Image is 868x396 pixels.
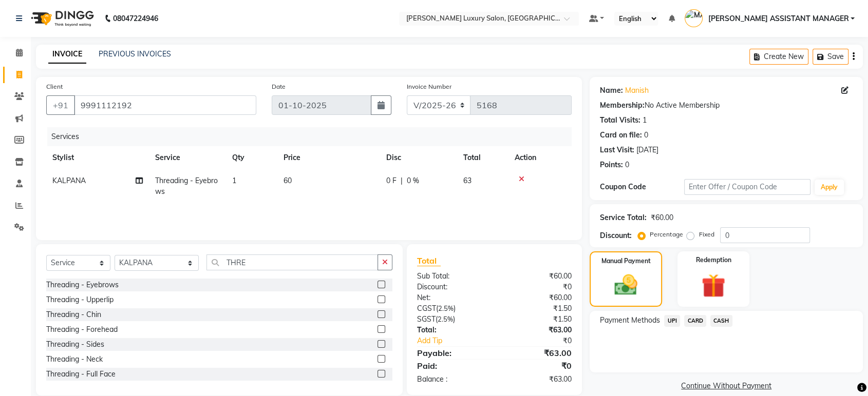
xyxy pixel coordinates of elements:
[409,314,495,325] div: ( )
[52,176,86,185] span: KALPANA
[685,9,703,27] img: MADHAPUR ASSISTANT MANAGER
[815,180,844,195] button: Apply
[601,256,651,266] label: Manual Payment
[438,304,454,312] span: 2.5%
[636,145,658,155] div: [DATE]
[407,175,419,186] span: 0 %
[695,255,731,265] label: Redemption
[417,304,436,313] span: CGST
[651,212,673,223] div: ₹60.00
[694,271,732,301] img: _gift.svg
[74,95,256,115] input: Search by Name/Mobile/Email/Code
[438,315,453,323] span: 2.5%
[155,176,218,196] span: Threading - Eyebrows
[409,292,495,303] div: Net:
[46,294,114,305] div: Threading - Upperlip
[684,179,810,195] input: Enter Offer / Coupon Code
[401,175,403,186] span: |
[508,335,579,346] div: ₹0
[277,146,380,169] th: Price
[46,95,75,115] button: +91
[495,303,580,314] div: ₹1.50
[206,254,378,270] input: Search or Scan
[600,115,640,126] div: Total Visits:
[495,292,580,303] div: ₹60.00
[409,271,495,282] div: Sub Total:
[643,115,647,126] div: 1
[650,230,683,239] label: Percentage
[46,354,103,365] div: Threading - Neck
[625,160,629,170] div: 0
[463,176,471,185] span: 63
[46,369,116,380] div: Threading - Full Face
[272,82,286,91] label: Date
[600,160,623,170] div: Points:
[495,271,580,282] div: ₹60.00
[409,325,495,335] div: Total:
[495,374,580,385] div: ₹63.00
[457,146,508,169] th: Total
[409,360,495,372] div: Paid:
[710,315,732,327] span: CASH
[600,130,642,141] div: Card on file:
[409,347,495,359] div: Payable:
[26,4,97,33] img: logo
[417,255,441,266] span: Total
[600,85,623,96] div: Name:
[684,315,706,327] span: CARD
[644,130,648,141] div: 0
[495,325,580,335] div: ₹63.00
[495,360,580,372] div: ₹0
[607,272,644,298] img: _cash.svg
[600,100,853,111] div: No Active Membership
[46,82,63,91] label: Client
[749,49,808,65] button: Create New
[600,230,632,241] div: Discount:
[592,381,861,391] a: Continue Without Payment
[495,282,580,292] div: ₹0
[407,82,451,91] label: Invoice Number
[409,282,495,292] div: Discount:
[625,85,649,96] a: Manish
[46,146,149,169] th: Stylist
[46,280,119,290] div: Threading - Eyebrows
[600,145,634,155] div: Last Visit:
[409,335,508,346] a: Add Tip
[417,314,436,324] span: SGST
[47,127,579,146] div: Services
[232,176,236,185] span: 1
[708,13,848,24] span: [PERSON_NAME] ASSISTANT MANAGER
[699,230,714,239] label: Fixed
[495,347,580,359] div: ₹63.00
[813,49,848,65] button: Save
[99,49,171,58] a: PREVIOUS INVOICES
[495,314,580,325] div: ₹1.50
[48,45,86,64] a: INVOICE
[409,303,495,314] div: ( )
[600,315,660,326] span: Payment Methods
[149,146,226,169] th: Service
[46,339,104,350] div: Threading - Sides
[380,146,457,169] th: Disc
[226,146,277,169] th: Qty
[46,324,118,335] div: Threading - Forehead
[664,315,680,327] span: UPI
[409,374,495,385] div: Balance :
[600,212,647,223] div: Service Total:
[600,100,645,111] div: Membership:
[113,4,158,33] b: 08047224946
[386,175,397,186] span: 0 F
[508,146,572,169] th: Action
[46,309,101,320] div: Threading - Chin
[284,176,292,185] span: 60
[600,182,684,192] div: Coupon Code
